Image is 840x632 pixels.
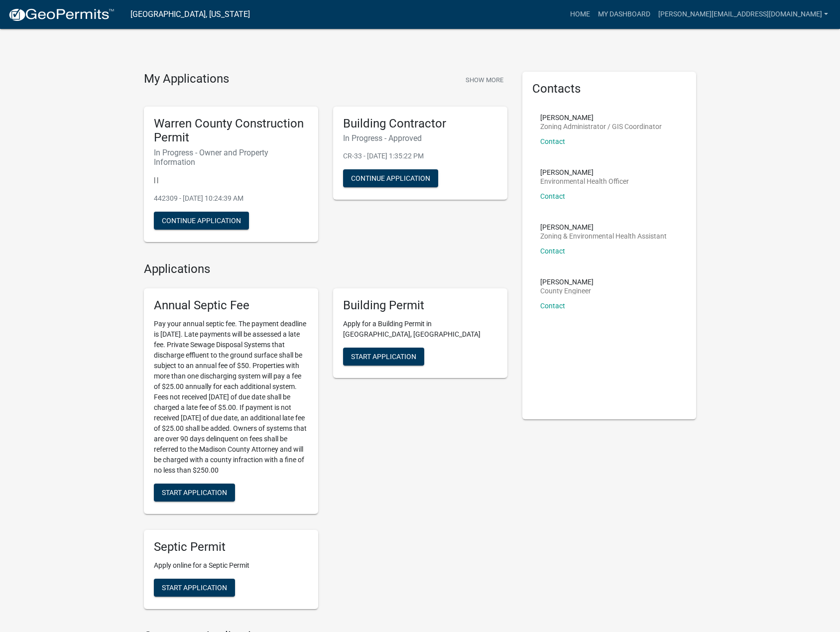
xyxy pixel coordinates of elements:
p: Zoning & Environmental Health Assistant [540,233,667,240]
p: [PERSON_NAME] [540,224,667,231]
h6: In Progress - Owner and Property Information [154,148,308,167]
h5: Annual Septic Fee [154,298,308,313]
p: County Engineer [540,287,594,294]
button: Start Application [154,579,235,597]
p: Apply for a Building Permit in [GEOGRAPHIC_DATA], [GEOGRAPHIC_DATA] [343,319,497,340]
a: Contact [540,137,565,145]
h5: Septic Permit [154,540,308,554]
a: [PERSON_NAME][EMAIL_ADDRESS][DOMAIN_NAME] [654,5,832,24]
h6: In Progress - Approved [343,133,497,143]
h5: Building Permit [343,298,497,313]
p: Pay your annual septic fee. The payment deadline is [DATE]. Late payments will be assessed a late... [154,319,308,476]
p: 442309 - [DATE] 10:24:39 AM [154,193,308,204]
p: Zoning Administrator / GIS Coordinator [540,123,662,130]
p: [PERSON_NAME] [540,278,594,285]
a: My Dashboard [594,5,654,24]
h5: Building Contractor [343,117,497,131]
a: Home [566,5,594,24]
p: Environmental Health Officer [540,178,629,185]
p: [PERSON_NAME] [540,169,629,176]
span: Start Application [351,353,416,361]
p: Apply online for a Septic Permit [154,560,308,571]
h5: Contacts [532,82,687,96]
h5: Warren County Construction Permit [154,117,308,145]
a: Contact [540,192,565,200]
p: CR-33 - [DATE] 1:35:22 PM [343,151,497,161]
span: Start Application [162,583,227,591]
a: Contact [540,302,565,310]
a: [GEOGRAPHIC_DATA], [US_STATE] [130,6,250,23]
a: Contact [540,247,565,255]
button: Start Application [154,484,235,502]
h4: My Applications [144,72,229,87]
span: Start Application [162,489,227,497]
button: Continue Application [154,212,249,230]
h4: Applications [144,262,507,276]
p: | | [154,175,308,185]
button: Continue Application [343,169,438,187]
wm-workflow-list-section: Applications [144,262,507,617]
p: [PERSON_NAME] [540,114,662,121]
button: Show More [462,72,507,88]
button: Start Application [343,348,424,366]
